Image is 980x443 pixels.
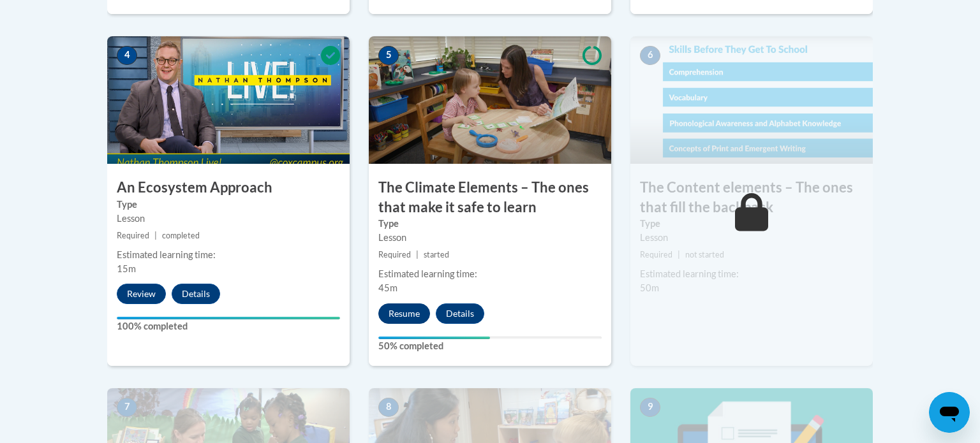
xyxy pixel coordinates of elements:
div: Your progress [378,337,490,339]
span: | [678,250,680,259]
h3: The Content elements – The ones that fill the backpack [630,178,873,217]
button: Details [436,303,484,324]
span: 8 [378,398,399,417]
span: started [424,250,449,259]
div: Estimated learning time: [378,267,602,281]
span: 9 [640,398,660,417]
span: Required [640,250,672,259]
button: Resume [378,303,430,324]
span: Required [378,250,411,259]
span: 6 [640,46,660,65]
span: 50m [640,282,659,293]
div: Lesson [117,212,340,226]
label: Type [640,217,863,231]
img: Course Image [107,36,350,164]
span: Required [117,231,149,240]
span: 45m [378,282,397,293]
span: | [416,250,419,259]
div: Lesson [378,231,602,245]
img: Course Image [630,36,873,164]
img: Course Image [369,36,611,164]
label: Type [378,217,602,231]
button: Details [172,284,220,304]
span: | [154,231,157,240]
label: 50% completed [378,339,602,353]
span: completed [162,231,200,240]
span: 5 [378,46,399,65]
div: Lesson [640,231,863,245]
iframe: Button to launch messaging window [929,392,970,433]
span: not started [685,250,724,259]
label: Type [117,198,340,212]
div: Estimated learning time: [640,267,863,281]
span: 4 [117,46,137,65]
span: 7 [117,398,137,417]
div: Your progress [117,317,340,319]
span: 15m [117,263,136,274]
div: Estimated learning time: [117,248,340,262]
button: Review [117,284,166,304]
h3: The Climate Elements – The ones that make it safe to learn [369,178,611,217]
h3: An Ecosystem Approach [107,178,350,198]
label: 100% completed [117,319,340,333]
